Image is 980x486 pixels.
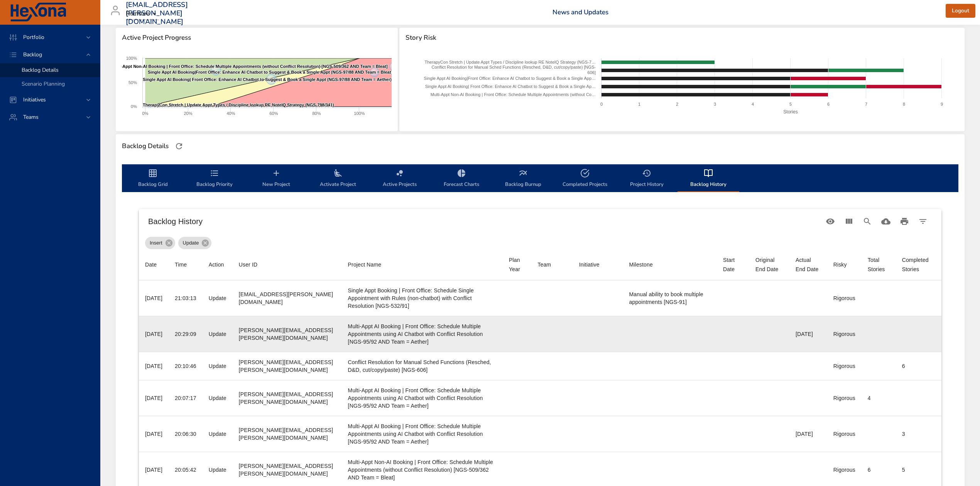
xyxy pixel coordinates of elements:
text: 6 [827,102,830,106]
span: Insert [145,239,167,247]
text: Single Appt AI Booking| Front Office: Enhance AI Chatbot to Suggest & Book a Single Appt (NGS-97/... [143,77,392,82]
span: Active Project Progress [122,34,392,42]
span: Backlog [17,51,48,58]
div: Rigorous [833,430,855,438]
div: [PERSON_NAME][EMAIL_ADDRESS][PERSON_NAME][DOMAIN_NAME] [239,358,336,374]
div: Rigorous [833,394,855,402]
text: Conflict Resolution for Manual Sched Functions (Resched, D&D, cut/copy/paste) [NGS- 606] [431,65,596,75]
text: TherapyCon Stretch | Update Appt Types / Discipline lookup RE NoteIQ Strategy (NGS-7… [424,60,595,64]
text: 2 [676,102,678,106]
div: Backlog Details [120,140,171,152]
div: [PERSON_NAME][EMAIL_ADDRESS][PERSON_NAME][DOMAIN_NAME] [239,426,336,442]
div: Sort [833,260,847,269]
span: Story Risk [406,34,958,42]
div: Risky [833,260,847,269]
text: 20% [184,111,192,116]
span: Activate Project [312,169,364,189]
div: [DATE] [145,294,162,302]
div: Update [209,430,226,438]
text: Multi-Appt Non-AI Booking | Front Office: Schedule Multiple Appointments (without Conflict Resolu... [111,64,388,69]
div: Update [209,394,226,402]
div: Multi-Appt AI Booking | Front Office: Schedule Multiple Appointments using AI Chatbot with Confli... [348,386,497,410]
img: Hexona [9,3,67,22]
div: Sort [175,260,187,269]
button: Logout [946,4,975,18]
span: Date [145,260,162,269]
div: Sort [755,255,783,274]
text: 7 [865,102,867,106]
text: Single Appt AI Booking|Front Office: Enhance AI Chatbot to Suggest & Book a Single App… [424,76,595,81]
span: Initiatives [17,96,52,103]
div: Manual ability to book multiple appointments [NGS-91] [629,290,711,306]
div: [EMAIL_ADDRESS][PERSON_NAME][DOMAIN_NAME] [239,290,336,306]
div: Update [209,294,226,302]
button: Filter Table [914,212,932,231]
span: Time [175,260,196,269]
a: News and Updates [553,8,608,17]
div: Sort [537,260,551,269]
div: [DATE] [145,330,162,338]
span: Teams [17,113,45,121]
div: Raintree [126,8,159,20]
div: User ID [239,260,258,269]
div: 6 [902,362,935,370]
text: 4 [752,102,754,106]
span: Backlog Burnup [497,169,549,189]
div: Update [209,362,226,370]
span: Update [178,239,204,247]
div: Sort [796,255,821,274]
div: Single Appt Booking | Front Office: Schedule Single Appointment with Rules (non-chatbot) with Con... [348,287,497,310]
span: Completed Projects [559,169,611,189]
span: User ID [239,260,336,269]
div: Sort [902,255,935,274]
text: Multi-Appt Non-AI Booking | Front Office: Schedule Multiple Appointments (without Co… [430,92,595,97]
text: 5 [789,102,792,106]
div: Rigorous [833,362,855,370]
div: Time [175,260,187,269]
span: Project Name [348,260,497,269]
div: [PERSON_NAME][EMAIL_ADDRESS][PERSON_NAME][DOMAIN_NAME] [239,390,336,406]
div: Rigorous [833,294,855,302]
div: [DATE] [796,430,821,438]
text: Stories [783,109,798,115]
text: 100% [354,111,365,116]
text: 8 [903,102,905,106]
div: Multi-Appt AI Booking | Front Office: Schedule Multiple Appointments using AI Chatbot with Confli... [348,322,497,346]
span: Backlog Details [22,66,59,74]
div: Sort [239,260,258,269]
div: Sort [629,260,653,269]
button: View Columns [840,212,858,231]
div: Sort [868,255,890,274]
text: Single Appt AI Booking|Front Office: Enhance AI Chatbot to Suggest & Book a Single Appt (NGS-97/8... [148,70,393,74]
div: [DATE] [145,430,162,438]
div: [PERSON_NAME][EMAIL_ADDRESS][PERSON_NAME][DOMAIN_NAME] [239,462,336,478]
h3: [EMAIL_ADDRESS][PERSON_NAME][DOMAIN_NAME] [126,1,188,26]
div: Sort [145,260,157,269]
button: Refresh Page [173,140,185,152]
div: Insert [145,237,175,249]
div: Plan Year [509,255,525,274]
div: Sort [509,255,525,274]
div: Update [178,237,212,249]
span: Logout [952,6,969,16]
text: 50% [128,80,137,85]
text: 0% [142,111,149,116]
div: Actual End Date [796,255,821,274]
button: Standard Views [821,212,840,231]
div: Multi-Appt Non-AI Booking | Front Office: Schedule Multiple Appointments (without Conflict Resolu... [348,458,497,481]
div: [PERSON_NAME][EMAIL_ADDRESS][PERSON_NAME][DOMAIN_NAME] [239,326,336,342]
div: Date [145,260,157,269]
div: Initiative [579,260,600,269]
div: [DATE] [796,330,821,338]
button: Download CSV [877,212,895,231]
span: Start Date [723,255,743,274]
div: Sort [209,260,224,269]
span: Active Projects [373,169,426,189]
div: 20:07:17 [175,394,196,402]
span: Scenario Planning [22,80,65,88]
text: 80% [312,111,321,116]
button: Search [858,212,877,231]
div: Original End Date [755,255,783,274]
div: Total Stories [868,255,890,274]
span: Backlog Grid [127,169,179,189]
